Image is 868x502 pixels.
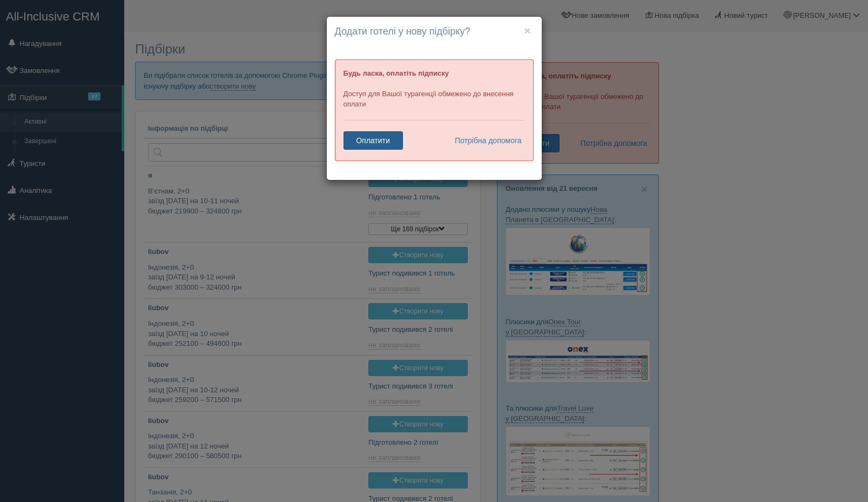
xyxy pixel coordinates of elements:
a: Потрібна допомога [448,131,522,150]
button: × [524,25,530,36]
div: Доступ для Вашої турагенції обмежено до внесення оплати [335,59,534,161]
h4: Додати готелі у нову підбірку? [335,25,534,39]
b: Будь ласка, оплатіть підписку [344,69,449,77]
a: Оплатити [344,131,403,150]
